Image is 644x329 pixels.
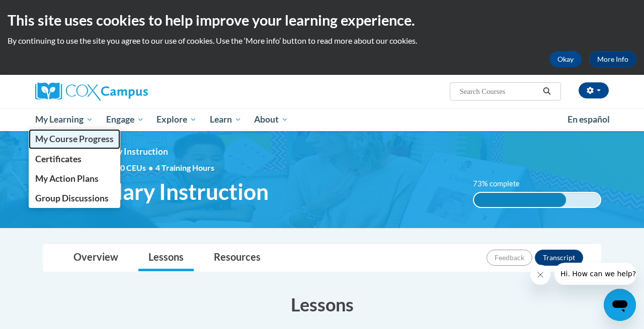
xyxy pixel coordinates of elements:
[554,263,636,285] iframe: Message from company
[204,245,271,271] a: Resources
[35,173,99,184] span: My Action Plans
[35,134,114,144] span: My Course Progress
[29,169,120,188] a: My Action Plans
[549,51,582,67] button: Okay
[29,129,120,149] a: My Course Progress
[35,114,93,126] span: My Learning
[29,149,120,169] a: Certificates
[561,109,616,130] a: En español
[487,250,532,266] button: Feedback
[109,162,155,173] span: 0.40 CEUs
[203,108,248,131] a: Learn
[43,292,601,317] h3: Lessons
[155,163,214,172] span: 4 Training Hours
[35,193,109,203] span: Group Discussions
[530,265,550,285] iframe: Close message
[474,193,566,207] div: 73% complete
[156,114,197,126] span: Explore
[35,82,148,100] img: Cox Campus
[78,146,168,157] span: Vocabulary Instruction
[106,114,144,126] span: Engage
[150,108,203,131] a: Explore
[589,51,636,67] a: More Info
[28,108,616,131] div: Main menu
[148,163,153,172] span: •
[254,114,288,126] span: About
[539,85,554,97] button: Search
[535,250,583,266] button: Transcript
[210,114,242,126] span: Learn
[138,245,194,271] a: Lessons
[8,10,636,30] h2: This site uses cookies to help improve your learning experience.
[8,35,636,46] p: By continuing to use the site you agree to our use of cookies. Use the ‘More info’ button to read...
[459,85,539,97] input: Search Courses
[473,178,531,189] label: 73% complete
[248,108,295,131] a: About
[35,154,82,164] span: Certificates
[100,108,150,131] a: Engage
[29,108,100,131] a: My Learning
[604,289,636,321] iframe: Button to launch messaging window
[579,82,609,98] button: Account Settings
[35,82,216,100] a: Cox Campus
[568,114,610,125] span: En español
[29,188,120,208] a: Group Discussions
[43,178,269,205] span: Vocabulary Instruction
[63,245,128,271] a: Overview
